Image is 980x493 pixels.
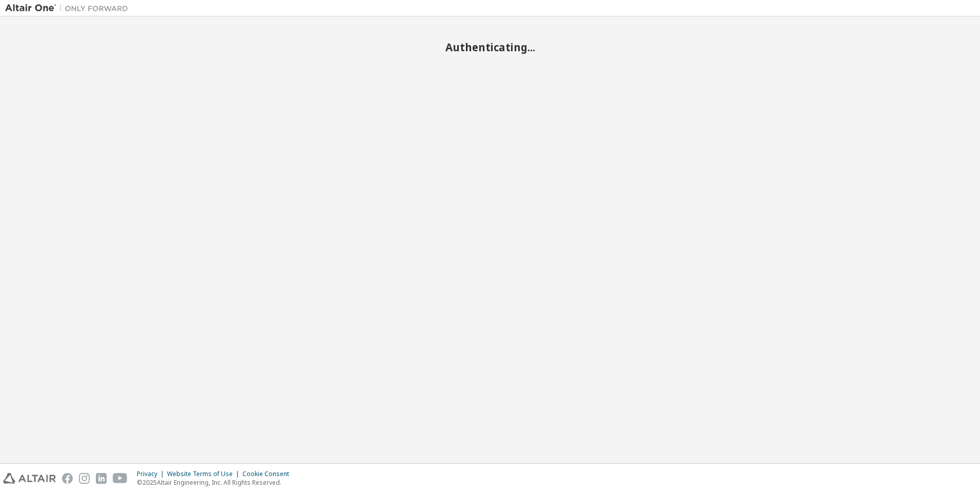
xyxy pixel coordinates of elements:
[96,473,107,484] img: linkedin.svg
[137,478,295,487] p: © 2025 Altair Engineering, Inc. All Rights Reserved.
[167,470,242,478] div: Website Terms of Use
[79,473,90,484] img: instagram.svg
[5,40,975,54] h2: Authenticating...
[113,473,128,484] img: youtube.svg
[242,470,295,478] div: Cookie Consent
[62,473,73,484] img: facebook.svg
[5,3,133,13] img: Altair One
[137,470,167,478] div: Privacy
[3,473,56,484] img: altair_logo.svg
